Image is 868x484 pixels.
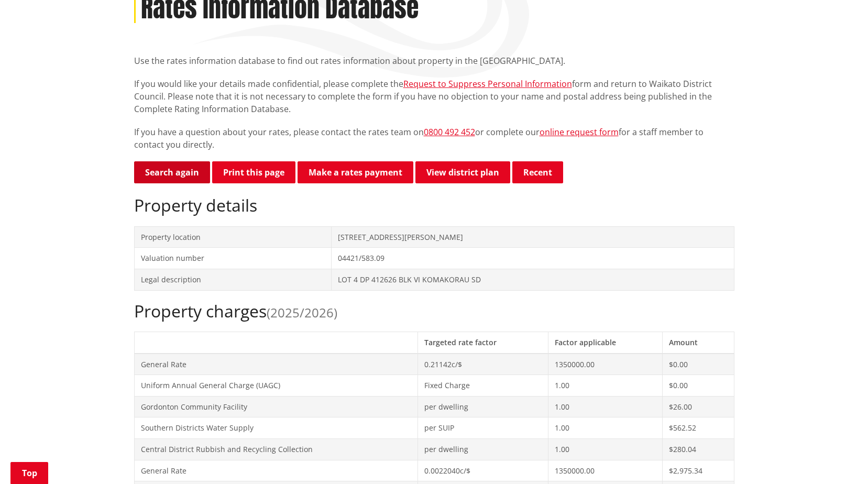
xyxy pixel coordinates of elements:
td: 1.00 [548,375,663,397]
a: 0800 492 452 [424,126,475,138]
th: Targeted rate factor [417,332,548,353]
h2: Property details [134,195,734,215]
td: 1.00 [548,438,663,460]
a: Make a rates payment [298,161,413,183]
td: 0.21142c/$ [417,354,548,375]
span: (2025/2026) [267,304,337,321]
td: per dwelling [417,438,548,460]
td: 1350000.00 [548,354,663,375]
td: 0.0022040c/$ [417,460,548,481]
td: Gordonton Community Facility [134,396,417,417]
td: Fixed Charge [417,375,548,397]
td: General Rate [134,460,417,481]
td: $0.00 [663,354,734,375]
td: Uniform Annual General Charge (UAGC) [134,375,417,397]
td: $562.52 [663,417,734,439]
td: $0.00 [663,375,734,397]
td: [STREET_ADDRESS][PERSON_NAME] [332,226,734,248]
button: Recent [512,161,563,183]
p: If you have a question about your rates, please contact the rates team on or complete our for a s... [134,126,734,151]
td: Valuation number [134,248,332,269]
td: Southern Districts Water Supply [134,417,417,439]
a: Search again [134,161,210,183]
h2: Property charges [134,301,734,321]
td: Central District Rubbish and Recycling Collection [134,438,417,460]
iframe: Messenger Launcher [820,440,858,478]
td: $280.04 [663,438,734,460]
td: Property location [134,226,332,248]
a: Top [10,462,48,484]
td: 1.00 [548,417,663,439]
p: If you would like your details made confidential, please complete the form and return to Waikato ... [134,78,734,115]
td: per SUIP [417,417,548,439]
a: Request to Suppress Personal Information [403,78,572,90]
td: 1350000.00 [548,460,663,481]
td: Legal description [134,269,332,290]
td: 1.00 [548,396,663,417]
td: 04421/583.09 [332,248,734,269]
a: online request form [540,126,619,138]
td: LOT 4 DP 412626 BLK VI KOMAKORAU SD [332,269,734,290]
td: $26.00 [663,396,734,417]
button: Print this page [212,161,295,183]
td: General Rate [134,354,417,375]
th: Factor applicable [548,332,663,353]
td: $2,975.34 [663,460,734,481]
th: Amount [663,332,734,353]
a: View district plan [415,161,510,183]
td: per dwelling [417,396,548,417]
p: Use the rates information database to find out rates information about property in the [GEOGRAPHI... [134,54,734,67]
